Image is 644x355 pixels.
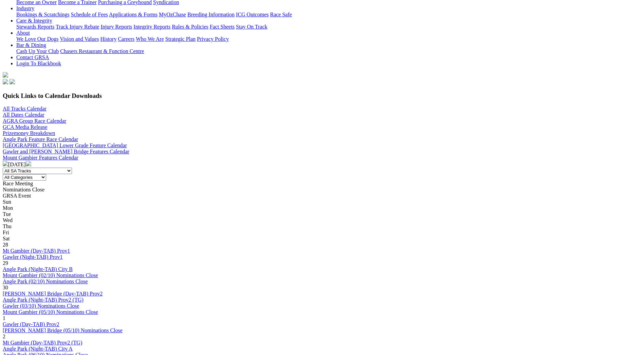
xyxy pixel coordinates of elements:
[210,24,235,30] a: Fact Sheets
[3,155,78,160] a: Mount Gambier Features Calendar
[3,346,73,352] a: Angle Park (Night-TAB) City A
[3,130,55,136] a: Prizemoney Breakdown
[3,142,127,148] a: [GEOGRAPHIC_DATA] Lower Grade Feature Calendar
[3,161,641,168] div: [DATE]
[16,12,641,18] div: Industry
[3,118,66,124] a: AGRA Group Race Calendar
[3,181,641,187] div: Race Meeting
[3,278,88,284] a: Angle Park (02/10) Nominations Close
[3,248,70,254] a: Mt Gambier (Day-TAB) Prov1
[3,334,5,339] span: 2
[133,24,170,30] a: Integrity Reports
[3,260,8,266] span: 29
[3,285,8,290] span: 30
[3,149,129,154] a: Gawler and [PERSON_NAME] Bridge Features Calendar
[172,24,208,30] a: Rules & Policies
[3,230,641,236] div: Fri
[3,309,98,315] a: Mount Gambier (05/10) Nominations Close
[16,54,49,60] a: Contact GRSA
[100,24,132,30] a: Injury Reports
[236,24,267,30] a: Stay On Track
[236,12,269,17] a: ICG Outcomes
[16,48,641,54] div: Bar & Dining
[3,92,641,100] h3: Quick Links to Calendar Downloads
[16,36,58,42] a: We Love Our Dogs
[3,112,44,118] a: All Dates Calendar
[3,124,48,130] a: GCA Media Release
[16,5,34,11] a: Industry
[3,266,73,272] a: Angle Park (Night-TAB) City B
[3,315,5,321] span: 1
[3,217,641,223] div: Wed
[3,136,78,142] a: Angle Park Feature Race Calendar
[3,211,641,217] div: Tue
[16,36,641,42] div: About
[3,303,79,309] a: Gawler (03/10) Nominations Close
[60,48,144,54] a: Chasers Restaurant & Function Centre
[16,24,54,30] a: Stewards Reports
[16,18,52,23] a: Care & Integrity
[3,340,82,345] a: Mt Gambier (Day-TAB) Prov2 (TG)
[109,12,158,17] a: Applications & Forms
[118,36,134,42] a: Careers
[3,297,84,303] a: Angle Park (Night-TAB) Prov2 (TG)
[16,30,30,36] a: About
[3,223,641,230] div: Thu
[3,193,641,199] div: GRSA Event
[100,36,116,42] a: History
[3,79,8,84] img: facebook.svg
[3,242,8,248] span: 28
[3,205,641,211] div: Mon
[3,254,62,260] a: Gawler (Night-TAB) Prov1
[3,199,641,205] div: Sun
[3,106,47,112] a: All Tracks Calendar
[197,36,229,42] a: Privacy Policy
[165,36,196,42] a: Strategic Plan
[26,161,31,166] img: chevron-right-pager-white.svg
[16,48,59,54] a: Cash Up Your Club
[3,72,8,78] img: logo-grsa-white.png
[159,12,186,17] a: MyOzChase
[3,187,641,193] div: Nominations Close
[187,12,235,17] a: Breeding Information
[3,321,59,327] a: Gawler (Day-TAB) Prov2
[3,161,8,166] img: chevron-left-pager-white.svg
[16,61,61,66] a: Login To Blackbook
[16,12,69,17] a: Bookings & Scratchings
[3,272,98,278] a: Mount Gambier (02/10) Nominations Close
[71,12,108,17] a: Schedule of Fees
[136,36,164,42] a: Who We Are
[3,236,641,242] div: Sat
[3,327,123,333] a: [PERSON_NAME] Bridge (05/10) Nominations Close
[16,24,641,30] div: Care & Integrity
[270,12,292,17] a: Race Safe
[16,42,46,48] a: Bar & Dining
[56,24,99,30] a: Track Injury Rebate
[10,79,15,84] img: twitter.svg
[60,36,99,42] a: Vision and Values
[3,291,103,297] a: [PERSON_NAME] Bridge (Day-TAB) Prov2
